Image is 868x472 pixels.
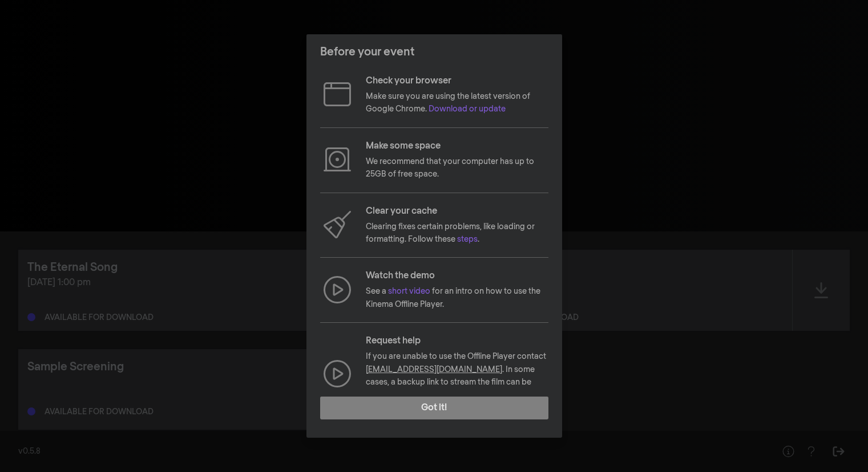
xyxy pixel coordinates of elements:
[366,74,548,88] p: Check your browser
[366,350,548,414] p: If you are unable to use the Offline Player contact . In some cases, a backup link to stream the ...
[320,397,548,419] button: Got it!
[366,221,548,246] p: Clearing fixes certain problems, like loading or formatting. Follow these .
[306,34,562,70] header: Before your event
[366,285,548,311] p: See a for an intro on how to use the Kinema Offline Player.
[429,105,506,113] a: Download or update
[366,205,548,218] p: Clear your cache
[366,139,548,153] p: Make some space
[366,269,548,283] p: Watch the demo
[366,155,548,181] p: We recommend that your computer has up to 25GB of free space.
[366,366,502,374] a: [EMAIL_ADDRESS][DOMAIN_NAME]
[366,334,548,348] p: Request help
[388,287,430,295] a: short video
[366,90,548,116] p: Make sure you are using the latest version of Google Chrome.
[457,235,478,243] a: steps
